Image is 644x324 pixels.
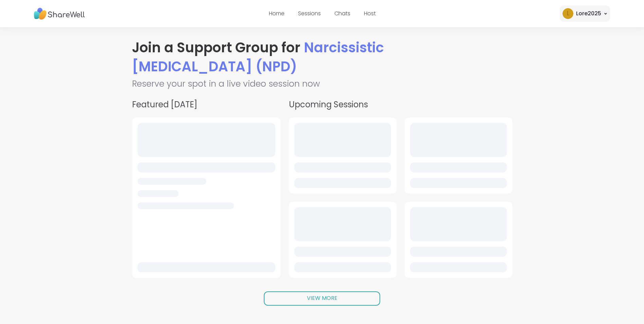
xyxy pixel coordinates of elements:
[334,10,350,17] a: Chats
[132,77,512,90] h2: Reserve your spot in a live video session now
[264,291,380,306] a: VIEW MORE
[298,10,321,17] a: Sessions
[269,10,284,17] a: Home
[576,10,601,18] div: Lore2025
[34,4,85,23] img: ShareWell Nav Logo
[307,294,337,302] span: VIEW MORE
[289,98,512,111] h4: Upcoming Sessions
[132,38,384,76] span: Narcissistic [MEDICAL_DATA] (NPD)
[567,9,569,18] span: L
[364,10,376,17] a: Host
[132,98,281,111] h4: Featured [DATE]
[132,38,512,76] h1: Join a Support Group for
